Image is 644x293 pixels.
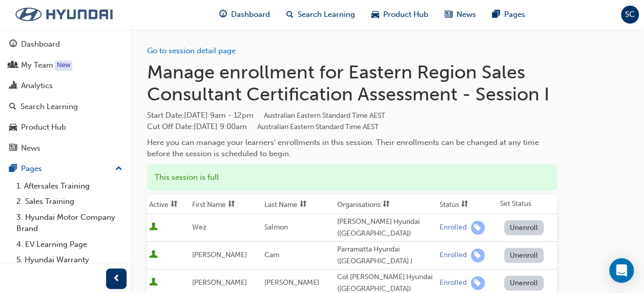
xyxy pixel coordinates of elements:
[504,248,544,263] button: Unenroll
[190,195,263,214] th: Toggle SortBy
[471,248,485,262] span: learningRecordVerb_ENROLL-icon
[184,111,385,120] span: [DATE] 9am - 12pm
[9,102,16,112] span: search-icon
[211,4,278,25] a: guage-iconDashboard
[147,195,190,214] th: Toggle SortBy
[300,200,307,209] span: sorting-icon
[115,162,122,176] span: up-icon
[192,250,247,259] span: [PERSON_NAME]
[4,118,127,137] a: Product Hub
[55,60,72,71] div: Tooltip anchor
[335,195,438,214] th: Toggle SortBy
[4,35,127,54] a: Dashboard
[363,4,437,25] a: car-iconProduct Hub
[12,252,127,268] a: 5. Hyundai Warranty
[21,59,53,71] div: My Team
[147,46,236,55] a: Go to session detail page
[492,8,500,21] span: pages-icon
[461,200,468,209] span: sorting-icon
[371,8,379,21] span: car-icon
[9,81,17,91] span: chart-icon
[504,9,525,20] span: Pages
[219,8,227,21] span: guage-icon
[4,56,127,75] a: My Team
[9,123,17,132] span: car-icon
[278,4,363,25] a: search-iconSearch Learning
[147,61,557,106] h1: Manage enrollment for Eastern Region Sales Consultant Certification Assessment - Session I
[171,200,178,209] span: sorting-icon
[456,9,476,20] span: News
[12,194,127,210] a: 2. Sales Training
[149,222,158,233] span: User is active
[609,258,634,283] div: Open Intercom Messenger
[437,4,484,25] a: news-iconNews
[264,278,319,287] span: [PERSON_NAME]
[286,8,294,21] span: search-icon
[21,121,66,133] div: Product Hub
[471,221,485,235] span: learningRecordVerb_ENROLL-icon
[383,9,428,20] span: Product Hub
[4,76,127,95] a: Analytics
[147,137,557,160] div: Here you can manage your learners' enrollments in this session. Their enrollments can be changed ...
[21,38,60,50] div: Dashboard
[147,110,557,121] span: Start Date :
[440,278,467,288] div: Enrolled
[21,163,42,175] div: Pages
[21,80,53,92] div: Analytics
[147,122,379,131] span: Cut Off Date : [DATE] 9:00am
[9,61,17,70] span: people-icon
[149,250,158,260] span: User is active
[264,223,288,232] span: Salmon
[504,276,544,290] button: Unenroll
[4,33,127,159] button: DashboardMy TeamAnalyticsSearch LearningProduct HubNews
[9,164,17,174] span: pages-icon
[5,4,123,25] img: Trak
[484,4,533,25] a: pages-iconPages
[231,9,270,20] span: Dashboard
[9,40,17,49] span: guage-icon
[262,195,335,214] th: Toggle SortBy
[20,101,78,113] div: Search Learning
[438,195,498,214] th: Toggle SortBy
[445,8,452,21] span: news-icon
[12,178,127,194] a: 1. Aftersales Training
[192,223,206,232] span: Wez
[21,142,40,154] div: News
[257,122,379,131] span: Australian Eastern Standard Time AEST
[113,273,120,285] span: prev-icon
[337,244,435,267] div: Parramatta Hyundai ([GEOGRAPHIC_DATA] )
[337,216,435,239] div: [PERSON_NAME] Hyundai ([GEOGRAPHIC_DATA])
[147,164,557,191] div: This session is full
[4,139,127,158] a: News
[228,200,235,209] span: sorting-icon
[498,195,557,214] th: Set Status
[264,250,279,259] span: Cam
[12,210,127,237] a: 3. Hyundai Motor Company Brand
[440,250,467,260] div: Enrolled
[504,220,544,235] button: Unenroll
[9,144,17,153] span: news-icon
[192,278,247,287] span: [PERSON_NAME]
[625,9,635,20] span: SC
[621,6,639,24] button: SC
[471,276,485,290] span: learningRecordVerb_ENROLL-icon
[383,200,390,209] span: sorting-icon
[298,9,355,20] span: Search Learning
[4,159,127,178] button: Pages
[4,97,127,116] a: Search Learning
[149,278,158,288] span: User is active
[264,111,385,120] span: Australian Eastern Standard Time AEST
[440,223,467,233] div: Enrolled
[12,237,127,253] a: 4. EV Learning Page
